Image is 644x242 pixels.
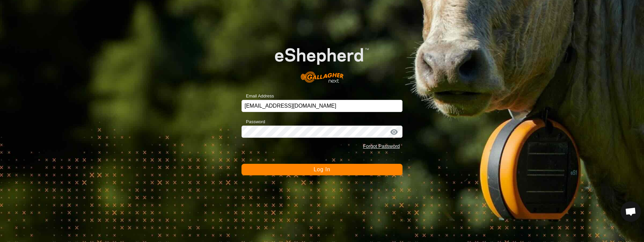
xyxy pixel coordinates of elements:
[241,100,402,112] input: Email Address
[258,35,387,89] img: E-shepherd Logo
[363,144,400,149] a: Forgot Password
[241,93,274,100] label: Email Address
[241,118,265,125] label: Password
[241,164,402,175] button: Log In
[314,167,330,172] span: Log In
[621,201,641,222] div: Open chat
